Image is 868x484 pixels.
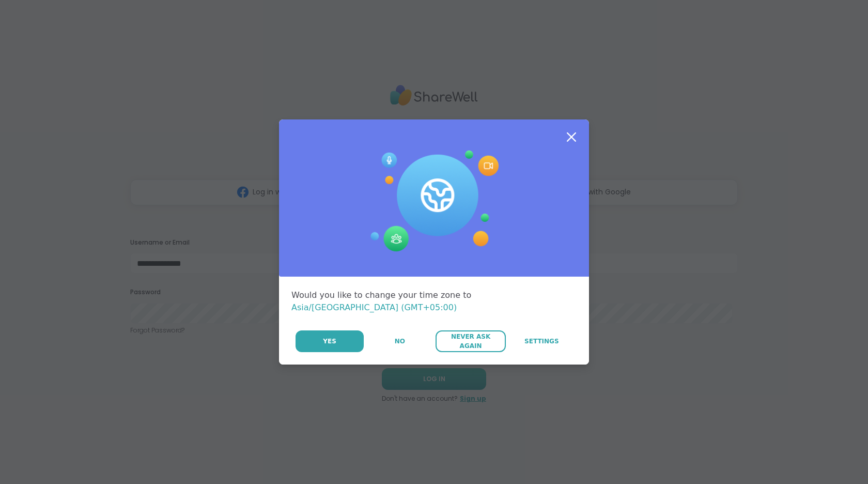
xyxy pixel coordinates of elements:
span: Yes [323,337,336,346]
button: Yes [296,330,364,352]
img: Session Experience [369,150,499,252]
div: Would you like to change your time zone to [291,289,577,314]
span: No [395,337,405,346]
span: Settings [524,337,559,346]
span: Asia/[GEOGRAPHIC_DATA] (GMT+05:00) [291,303,457,312]
span: Never Ask Again [441,332,500,351]
button: Never Ask Again [436,330,505,352]
a: Settings [507,330,577,352]
button: No [365,330,435,352]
